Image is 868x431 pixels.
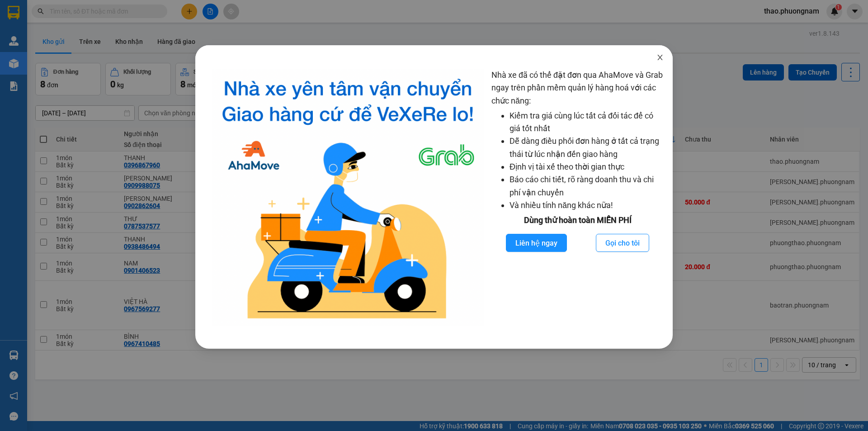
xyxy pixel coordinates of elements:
[509,161,664,173] li: Định vị tài xế theo thời gian thực
[212,69,484,326] img: logo
[647,45,673,71] button: Close
[605,237,640,249] span: Gọi cho tôi
[515,237,557,249] span: Liên hệ ngay
[509,199,664,212] li: Và nhiều tính năng khác nữa!
[506,234,567,252] button: Liên hệ ngay
[509,173,664,199] li: Báo cáo chi tiết, rõ ràng doanh thu và chi phí vận chuyển
[509,135,664,161] li: Dễ dàng điều phối đơn hàng ở tất cả trạng thái từ lúc nhận đến giao hàng
[656,54,664,61] span: close
[491,69,664,326] div: Nhà xe đã có thể đặt đơn qua AhaMove và Grab ngay trên phần mềm quản lý hàng hoá với các chức năng:
[596,234,649,252] button: Gọi cho tôi
[491,214,664,227] div: Dùng thử hoàn toàn MIỄN PHÍ
[509,109,664,135] li: Kiểm tra giá cùng lúc tất cả đối tác để có giá tốt nhất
